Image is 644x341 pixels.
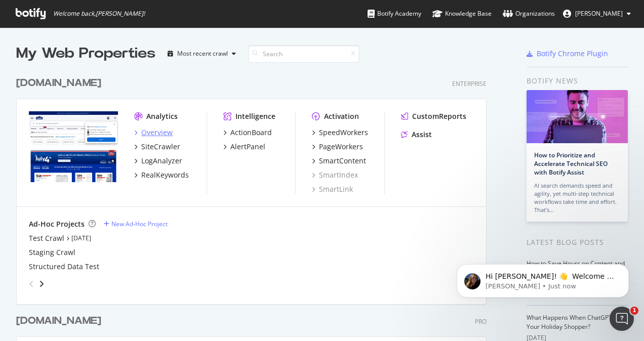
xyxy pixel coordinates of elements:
[29,247,75,258] a: Staging Crawl
[177,51,228,57] div: Most recent crawl
[452,79,487,88] div: Enterprise
[16,44,155,64] div: My Web Properties
[104,220,168,228] a: New Ad-Hoc Project
[312,127,368,138] a: SpeedWorkers
[534,182,620,214] div: AI search demands speed and agility, yet multi-step technical workflows take time and effort. Tha...
[29,262,99,272] a: Structured Data Test
[312,184,353,194] a: SmartLink
[248,45,359,63] input: Search
[111,220,168,228] div: New Ad-Hoc Project
[164,46,240,62] button: Most recent crawl
[630,307,638,315] span: 1
[575,9,623,18] span: Swapnil Shukla
[134,127,173,138] a: Overview
[16,314,101,328] div: [DOMAIN_NAME]
[555,6,639,22] button: [PERSON_NAME]
[235,111,275,121] div: Intelligence
[537,49,608,59] div: Botify Chrome Plugin
[71,234,91,242] a: [DATE]
[29,233,64,243] a: Test Crawl
[441,243,644,314] iframe: Intercom notifications message
[230,127,272,138] div: ActionBoard
[223,127,272,138] a: ActionBoard
[527,237,628,248] div: Latest Blog Posts
[401,130,432,140] a: Assist
[141,170,189,180] div: RealKeywords
[319,142,363,152] div: PageWorkers
[141,156,182,166] div: LogAnalyzer
[475,317,487,326] div: Pro
[324,111,359,121] div: Activation
[223,142,265,152] a: AlertPanel
[312,156,366,166] a: SmartContent
[527,90,628,143] img: How to Prioritize and Accelerate Technical SEO with Botify Assist
[134,170,189,180] a: RealKeywords
[141,127,173,138] div: Overview
[401,111,466,121] a: CustomReports
[432,9,492,19] div: Knowledge Base
[134,156,182,166] a: LogAnalyzer
[16,314,105,328] a: [DOMAIN_NAME]
[53,10,145,18] span: Welcome back, [PERSON_NAME] !
[312,142,363,152] a: PageWorkers
[527,75,628,87] div: Botify news
[503,9,555,19] div: Organizations
[29,219,85,229] div: Ad-Hoc Projects
[610,307,634,331] iframe: Intercom live chat
[412,130,432,140] div: Assist
[527,313,618,331] a: What Happens When ChatGPT Is Your Holiday Shopper?
[146,111,178,121] div: Analytics
[134,142,180,152] a: SiteCrawler
[25,276,38,292] div: angle-left
[141,142,180,152] div: SiteCrawler
[16,76,105,91] a: [DOMAIN_NAME]
[29,111,118,183] img: www.lowes.com
[534,151,608,177] a: How to Prioritize and Accelerate Technical SEO with Botify Assist
[412,111,466,121] div: CustomReports
[16,76,101,91] div: [DOMAIN_NAME]
[319,156,366,166] div: SmartContent
[230,142,265,152] div: AlertPanel
[312,170,358,180] a: SmartIndex
[368,9,421,19] div: Botify Academy
[38,279,45,289] div: angle-right
[319,127,368,138] div: SpeedWorkers
[527,49,608,59] a: Botify Chrome Plugin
